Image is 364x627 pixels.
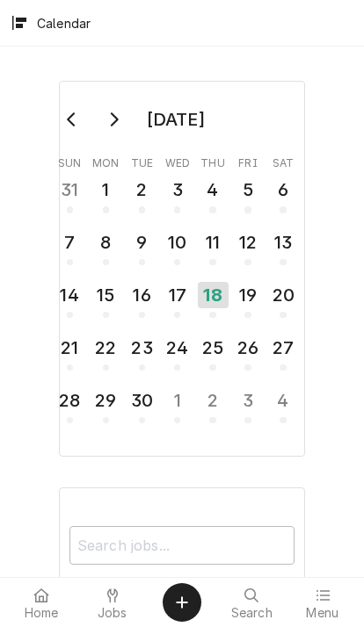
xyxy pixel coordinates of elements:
div: 9 [128,229,156,256]
th: Friday [230,150,266,171]
a: Menu [288,581,358,623]
div: 4 [270,387,297,414]
span: Jobs [98,606,127,620]
div: 14 [56,282,84,308]
div: Calendar Filters [69,509,295,583]
div: 22 [92,335,120,361]
div: 12 [235,229,262,256]
div: Calendar Day Picker [59,81,304,457]
th: Monday [87,150,124,171]
div: 7 [56,229,84,256]
div: 26 [235,335,262,361]
button: Create Object [163,583,201,622]
th: Saturday [266,150,301,171]
button: Go to next month [96,105,131,133]
div: 6 [270,177,297,203]
button: Go to previous month [55,105,90,133]
div: 24 [164,335,191,361]
div: 19 [235,282,262,308]
div: 3 [164,177,191,203]
div: 11 [200,229,227,256]
span: Menu [306,606,339,620]
div: [DATE] [141,104,211,134]
a: Jobs [78,581,148,623]
div: 3 [235,387,262,414]
th: Wednesday [160,150,195,171]
div: 17 [164,282,191,308]
div: 28 [56,387,84,414]
div: 31 [56,177,84,203]
span: Search [231,606,273,620]
a: Search [217,581,287,623]
div: 8 [92,229,120,256]
div: 23 [128,335,156,361]
div: 21 [56,335,84,361]
th: Thursday [195,150,230,171]
div: 15 [92,282,120,308]
div: 2 [200,387,227,414]
div: 10 [164,229,191,256]
div: 30 [128,387,156,414]
div: 1 [92,177,120,203]
div: 16 [128,282,156,308]
div: 4 [200,177,227,203]
div: 2 [128,177,156,203]
div: 18 [198,282,229,308]
div: 29 [92,387,120,414]
div: 27 [270,335,297,361]
div: 13 [270,229,297,256]
div: 25 [200,335,227,361]
div: 20 [270,282,297,308]
input: Search jobs... [69,526,295,565]
th: Tuesday [125,150,160,171]
th: Sunday [52,150,87,171]
div: 1 [164,387,191,414]
div: 5 [235,177,262,203]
